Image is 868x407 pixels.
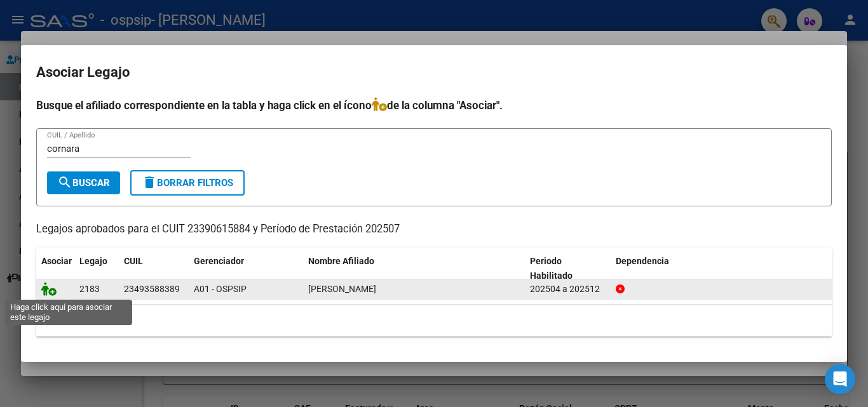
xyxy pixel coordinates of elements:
span: Asociar [41,256,72,266]
mat-icon: delete [142,175,157,190]
div: 202504 a 202512 [530,282,606,297]
div: 23493588389 [124,282,180,297]
datatable-header-cell: Nombre Afiliado [303,248,525,290]
button: Borrar Filtros [130,170,245,196]
datatable-header-cell: Asociar [36,248,74,290]
datatable-header-cell: Legajo [74,248,119,290]
span: CUIL [124,256,143,266]
span: Borrar Filtros [142,177,233,189]
span: A01 - OSPSIP [194,284,247,294]
h4: Busque el afiliado correspondiente en la tabla y haga click en el ícono de la columna "Asociar". [36,97,832,114]
span: CORNARA LUCA AGUSTIN [308,284,376,294]
button: Buscar [47,171,120,194]
span: Legajo [79,256,107,266]
datatable-header-cell: Dependencia [611,248,832,290]
div: Open Intercom Messenger [825,364,855,394]
p: Legajos aprobados para el CUIT 23390615884 y Período de Prestación 202507 [36,222,832,237]
span: Gerenciador [194,256,244,266]
span: Periodo Habilitado [530,256,573,281]
datatable-header-cell: CUIL [119,248,189,290]
mat-icon: search [57,175,72,190]
h2: Asociar Legajo [36,60,832,84]
span: Nombre Afiliado [308,256,374,266]
div: 1 registros [36,305,832,337]
span: Buscar [57,177,110,189]
span: Dependencia [616,256,669,266]
datatable-header-cell: Periodo Habilitado [525,248,611,290]
datatable-header-cell: Gerenciador [189,248,303,290]
span: 2183 [79,284,100,294]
